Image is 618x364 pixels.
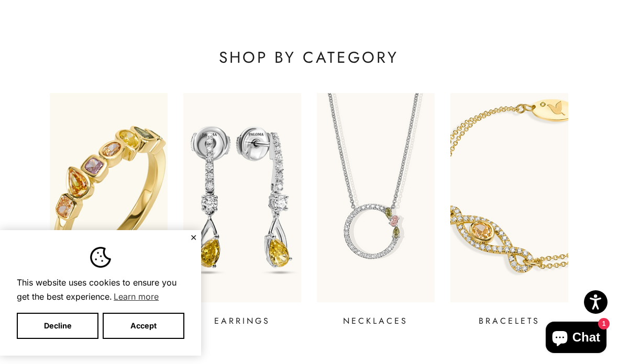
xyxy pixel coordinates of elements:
[343,315,408,327] p: NECKLACES
[17,313,98,339] button: Decline
[50,47,568,68] p: SHOP BY CATEGORY
[214,315,270,327] p: EARRINGS
[190,234,197,241] button: Close
[90,247,111,268] img: Cookie banner
[543,322,610,356] inbox-online-store-chat: Shopify online store chat
[183,93,301,327] a: EARRINGS
[17,276,184,304] span: This website uses cookies to ensure you get the best experience.
[103,313,184,339] button: Accept
[450,93,568,327] a: BRACELETS
[479,315,540,327] p: BRACELETS
[50,93,168,327] a: RINGS
[112,289,160,304] a: Learn more
[317,93,435,327] a: NECKLACES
